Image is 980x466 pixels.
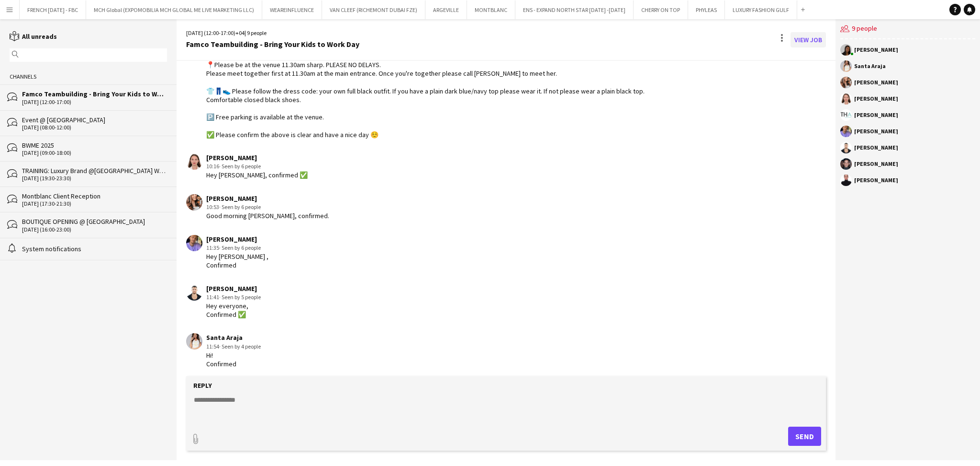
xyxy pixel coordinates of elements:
button: MCH Global (EXPOMOBILIA MCH GLOBAL ME LIVE MARKETING LLC) [86,0,262,19]
span: · Seen by 6 people [219,203,261,210]
span: · Seen by 6 people [219,163,261,170]
div: Hey [PERSON_NAME], confirmed ✅ [206,171,308,179]
span: · Seen by 4 people [219,343,261,350]
div: Hey [PERSON_NAME] , Confirmed [206,252,268,269]
div: 11:41 [206,293,261,302]
div: [DATE] (12:00-17:00) | 9 people [186,29,359,37]
span: · Seen by 6 people [219,244,261,251]
div: Event @ [GEOGRAPHIC_DATA] [22,116,167,124]
div: Santa Araja [206,333,261,342]
button: Send [788,427,821,446]
div: [PERSON_NAME] [854,112,898,118]
button: PHYLEAS [688,0,725,19]
div: 11:35 [206,244,268,252]
div: Famco Teambuilding - Bring Your Kids to Work Day [186,40,359,48]
div: [PERSON_NAME] [854,161,898,167]
div: TRAINING: Luxury Brand @[GEOGRAPHIC_DATA] Watch Week 2025 [22,166,167,175]
label: Reply [193,381,212,390]
div: [PERSON_NAME] [854,80,898,85]
div: [PERSON_NAME] [854,96,898,102]
div: BOUTIQUE OPENING @ [GEOGRAPHIC_DATA] [22,217,167,226]
div: [PERSON_NAME] [854,47,898,53]
a: View Job [791,32,826,47]
button: WEAREINFLUENCE [262,0,322,19]
div: [PERSON_NAME] [854,145,898,151]
button: FRENCH [DATE] - FBC [20,0,86,19]
button: MONTBLANC [467,0,515,19]
div: BWME 2025 [22,141,167,150]
div: Famco Teambuilding - Bring Your Kids to Work Day [22,90,167,98]
div: [PERSON_NAME] [854,128,898,134]
div: 10:16 [206,162,308,171]
button: ARGEVILLE [425,0,467,19]
button: VAN CLEEF (RICHEMONT DUBAI FZE) [322,0,425,19]
div: [PERSON_NAME] [206,235,268,244]
div: Santa Araja [854,63,886,69]
button: LUXURY FASHION GULF [725,0,797,19]
div: 10:53 [206,203,329,211]
div: Hey everyone, Confirmed ✅ [206,302,261,319]
button: ENS - EXPAND NORTH STAR [DATE] -[DATE] [515,0,634,19]
span: · Seen by 5 people [219,293,261,301]
div: 11:54 [206,342,261,351]
a: All unreads [10,32,57,41]
div: [PERSON_NAME] [206,284,261,293]
div: [PERSON_NAME] [206,153,308,162]
div: [DATE] (16:00-23:00) [22,226,167,233]
div: [DATE] (09:00-18:00) [22,150,167,156]
div: System notifications [22,245,167,253]
div: Hi! Confirmed [206,351,261,368]
div: Montblanc Client Reception [22,192,167,200]
div: [DATE] (12:00-17:00) [22,99,167,105]
div: [DATE] (08:00-12:00) [22,124,167,131]
div: [DATE] (19:30-23:30) [22,175,167,182]
div: Good morning [PERSON_NAME], confirmed. [206,211,329,220]
div: 9 people [840,19,975,39]
div: [PERSON_NAME] [206,194,329,203]
div: [PERSON_NAME] [854,177,898,183]
span: +04 [235,29,245,36]
div: [DATE] (17:30-21:30) [22,200,167,207]
button: CHERRY ON TOP [634,0,688,19]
